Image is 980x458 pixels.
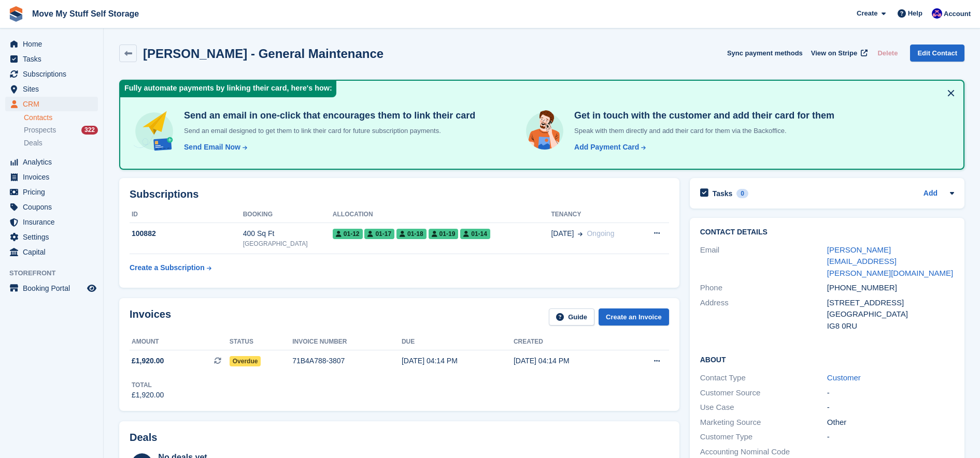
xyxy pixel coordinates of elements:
div: - [827,431,954,443]
div: Send Email Now [184,142,240,153]
h2: Contact Details [700,228,954,237]
div: [DATE] 04:14 PM [402,356,514,366]
span: 01-12 [333,229,363,239]
div: Total [132,380,164,390]
span: Pricing [23,185,85,199]
img: send-email-b5881ef4c8f827a638e46e229e590028c7e36e3a6c99d2365469aff88783de13.svg [133,110,176,153]
span: Analytics [23,155,85,169]
div: 100882 [130,228,243,239]
a: menu [5,52,98,66]
a: Contacts [24,113,98,123]
span: Invoices [23,170,85,184]
div: Phone [700,282,827,294]
div: £1,920.00 [132,390,164,401]
a: menu [5,245,98,259]
a: [PERSON_NAME][EMAIL_ADDRESS][PERSON_NAME][DOMAIN_NAME] [827,245,953,277]
div: 400 Sq Ft [243,228,333,239]
div: Add Payment Card [574,142,639,153]
span: Account [944,9,971,19]
a: Add [924,188,938,200]
img: get-in-touch-e3e95b6451f4e49772a6039d3abdde126589d6f45a760754adfa51be33bf0f70.svg [523,110,566,152]
div: Customer Type [700,431,827,443]
a: menu [5,37,98,51]
span: Settings [23,230,85,244]
th: ID [130,206,243,223]
span: Coupons [23,200,85,214]
div: Create a Subscription [130,262,205,273]
a: Guide [549,308,594,326]
div: [PHONE_NUMBER] [827,282,954,294]
a: menu [5,170,98,184]
span: 01-19 [429,229,459,239]
div: [GEOGRAPHIC_DATA] [827,308,954,320]
span: Tasks [23,52,85,66]
span: Prospects [24,125,56,135]
span: Booking Portal [23,281,85,296]
a: menu [5,97,98,111]
a: menu [5,185,98,199]
th: Status [230,334,292,350]
span: Capital [23,245,85,259]
h2: Deals [130,432,157,444]
h2: Subscriptions [130,188,669,200]
div: IG8 0RU [827,320,954,332]
div: Other [827,417,954,429]
div: [DATE] 04:14 PM [514,356,626,366]
a: menu [5,215,98,229]
span: 01-17 [364,229,394,239]
th: Amount [130,334,230,350]
a: Edit Contact [910,45,964,62]
span: Storefront [9,268,103,278]
a: Deals [24,138,98,149]
img: stora-icon-8386f47178a22dfd0bd8f6a31ec36ba5ce8667c1dd55bd0f319d3a0aa187defe.svg [8,6,24,22]
div: - [827,402,954,413]
h2: [PERSON_NAME] - General Maintenance [143,47,384,61]
th: Created [514,334,626,350]
a: Customer [827,373,861,382]
div: 0 [736,189,748,198]
span: Sites [23,82,85,96]
a: menu [5,200,98,214]
div: Email [700,244,827,279]
h4: Send an email in one-click that encourages them to link their card [180,110,475,122]
a: Prospects 322 [24,125,98,136]
div: Use Case [700,402,827,413]
a: menu [5,82,98,96]
p: Send an email designed to get them to link their card for future subscription payments. [180,126,475,136]
a: Move My Stuff Self Storage [28,5,143,22]
a: Add Payment Card [570,142,647,153]
span: Subscriptions [23,67,85,81]
img: Jade Whetnall [932,8,942,19]
span: View on Stripe [811,48,857,58]
div: - [827,387,954,399]
span: Create [857,8,877,19]
span: CRM [23,97,85,111]
div: 71B4A788-3807 [292,356,402,366]
span: Help [908,8,922,19]
div: Customer Source [700,387,827,399]
th: Booking [243,206,333,223]
button: Sync payment methods [727,45,803,62]
span: Insurance [23,215,85,229]
div: Accounting Nominal Code [700,446,827,458]
a: Create a Subscription [130,258,211,277]
h2: Invoices [130,308,171,326]
span: £1,920.00 [132,356,164,366]
div: 322 [81,126,98,135]
span: 01-14 [460,229,490,239]
p: Speak with them directly and add their card for them via the Backoffice. [570,126,834,136]
span: Home [23,37,85,51]
div: [GEOGRAPHIC_DATA] [243,239,333,248]
th: Tenancy [551,206,638,223]
a: menu [5,155,98,169]
span: 01-18 [396,229,427,239]
div: Marketing Source [700,417,827,429]
div: [STREET_ADDRESS] [827,297,954,309]
a: Create an Invoice [599,308,669,326]
a: Preview store [86,282,98,294]
button: Delete [873,45,902,62]
span: Deals [24,138,42,148]
div: Fully automate payments by linking their card, here's how: [120,81,336,97]
h4: Get in touch with the customer and add their card for them [570,110,834,122]
h2: About [700,354,954,364]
